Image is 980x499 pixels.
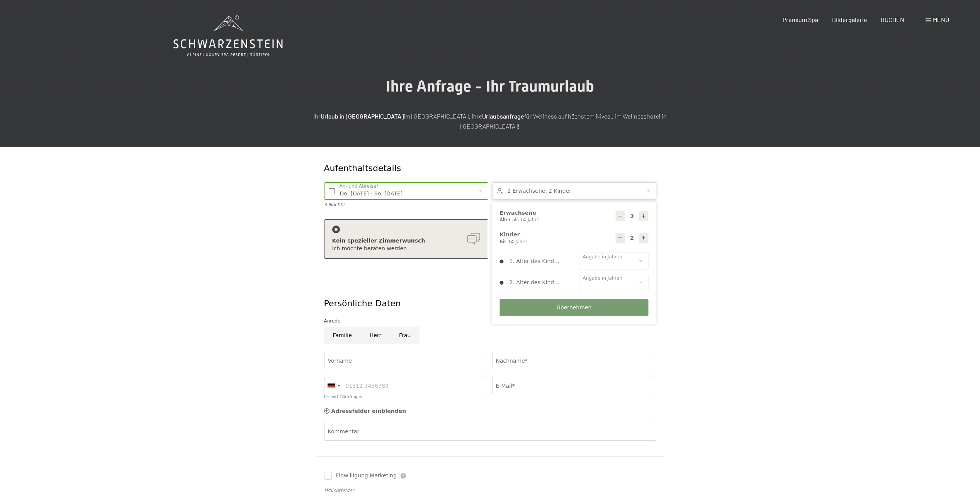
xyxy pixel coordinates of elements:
[324,377,342,394] div: Germany (Deutschland): +49
[324,298,656,310] div: Persönliche Daten
[482,112,524,120] strong: Urlaubsanfrage
[500,299,649,316] button: Übernehmen
[832,16,867,23] a: Bildergalerie
[386,77,594,95] span: Ihre Anfrage - Ihr Traumurlaub
[332,237,480,245] div: Kein spezieller Zimmerwunsch
[324,377,488,394] input: 01512 3456789
[297,111,683,131] p: Ihr im [GEOGRAPHIC_DATA]. Ihre für Wellness auf höchstem Niveau im Wellnesshotel in [GEOGRAPHIC_D...
[331,408,406,414] span: Adressfelder einblenden
[336,472,397,480] span: Einwilligung Marketing
[324,202,488,208] div: 3 Nächte
[332,245,480,253] div: Ich möchte beraten werden
[324,163,600,175] div: Aufenthaltsdetails
[881,16,904,23] a: BUCHEN
[557,304,592,312] span: Übernehmen
[324,487,656,494] div: *Pflichtfelder
[324,317,656,325] div: Anrede
[783,16,818,23] a: Premium Spa
[933,16,949,23] span: Menü
[321,112,404,120] strong: Urlaub in [GEOGRAPHIC_DATA]
[324,395,362,399] label: für evtl. Rückfragen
